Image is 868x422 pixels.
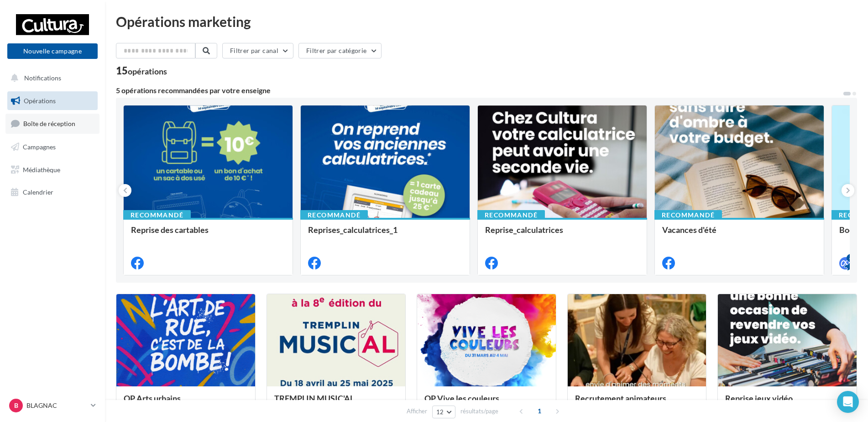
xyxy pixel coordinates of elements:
[116,66,167,76] div: 15
[116,15,857,28] div: Opérations marketing
[436,408,444,416] span: 12
[477,210,545,220] div: Recommandé
[222,43,293,58] button: Filtrer par canal
[5,183,99,202] a: Calendrier
[485,225,639,243] div: Reprise_calculatrices
[274,394,398,412] div: TREMPLIN MUSIC'AL
[24,97,56,105] span: Opérations
[407,407,427,416] span: Afficher
[128,67,167,75] div: opérations
[5,114,99,133] a: Boîte de réception
[7,43,98,59] button: Nouvelle campagne
[23,188,53,196] span: Calendrier
[460,407,498,416] span: résultats/page
[131,225,285,243] div: Reprise des cartables
[26,401,87,410] p: BLAGNAC
[23,120,75,127] span: Boîte de réception
[5,69,96,88] button: Notifications
[847,254,855,262] div: 4
[298,43,382,58] button: Filtrer par catégorie
[432,406,455,418] button: 12
[14,401,18,410] span: B
[654,210,722,220] div: Recommandé
[5,160,99,179] a: Médiathèque
[308,225,462,243] div: Reprises_calculatrices_1
[662,225,816,243] div: Vacances d'été
[5,91,99,111] a: Opérations
[532,404,547,418] span: 1
[725,394,849,412] div: Reprise jeux vidéo
[575,394,699,412] div: Recrutement animateurs
[23,143,56,151] span: Campagnes
[424,394,549,412] div: OP Vive les couleurs
[300,210,368,220] div: Recommandé
[7,397,98,414] a: B BLAGNAC
[5,137,99,157] a: Campagnes
[23,165,60,173] span: Médiathèque
[123,210,191,220] div: Recommandé
[116,87,842,94] div: 5 opérations recommandées par votre enseigne
[837,391,859,413] div: Open Intercom Messenger
[24,74,61,82] span: Notifications
[124,394,248,412] div: OP Arts urbains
